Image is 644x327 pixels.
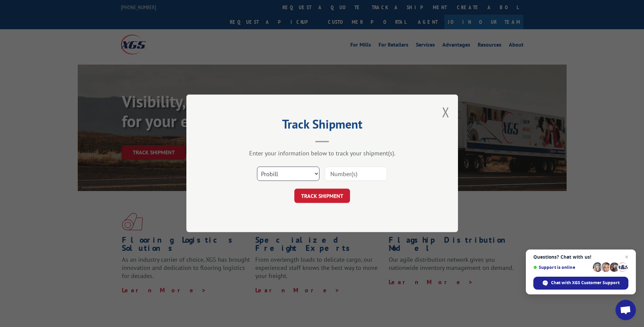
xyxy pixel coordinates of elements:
span: Support is online [533,265,590,270]
input: Number(s) [325,167,387,181]
button: Close modal [442,103,449,121]
div: Enter your information below to track your shipment(s). [220,150,424,157]
button: TRACK SHIPMENT [294,189,350,203]
span: Questions? Chat with us! [533,254,628,260]
h2: Track Shipment [220,119,424,132]
div: Chat with XGS Customer Support [533,277,628,290]
div: Open chat [615,300,636,320]
span: Chat with XGS Customer Support [551,280,620,286]
span: Close chat [623,253,631,261]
